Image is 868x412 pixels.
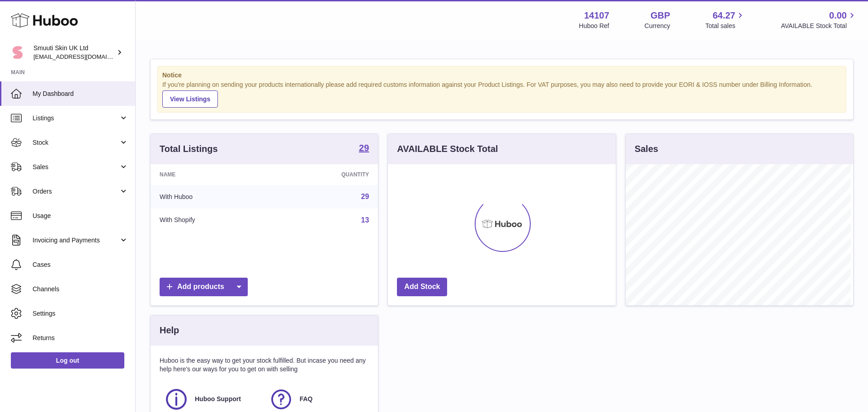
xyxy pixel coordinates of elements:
[359,143,369,152] strong: 29
[162,90,218,108] a: View Listings
[584,9,609,22] strong: 14107
[160,356,369,374] p: Huboo is the easy way to get your stock fulfilled. But incase you need any help here's our ways f...
[11,46,24,59] img: internalAdmin-14107@internal.huboo.com
[300,395,313,403] span: FAQ
[151,185,273,208] td: With Huboo
[162,71,841,80] strong: Notice
[361,193,369,200] a: 29
[33,260,128,269] span: Cases
[33,236,119,245] span: Invoicing and Payments
[579,22,609,30] div: Huboo Ref
[273,164,378,185] th: Quantity
[33,138,119,147] span: Stock
[781,9,857,30] a: 0.00 AVAILABLE Stock Total
[11,352,124,369] a: Log out
[33,44,115,61] div: Smuuti Skin UK Ltd
[33,285,128,294] span: Channels
[33,53,133,60] span: [EMAIL_ADDRESS][DOMAIN_NAME]
[397,278,447,296] a: Add Stock
[645,22,670,30] div: Currency
[712,9,735,22] span: 64.27
[151,208,273,232] td: With Shopify
[651,9,670,22] strong: GBP
[195,395,241,403] span: Huboo Support
[33,309,128,318] span: Settings
[33,212,128,220] span: Usage
[160,143,218,155] h3: Total Listings
[269,387,365,412] a: FAQ
[164,387,260,412] a: Huboo Support
[781,22,857,30] span: AVAILABLE Stock Total
[361,216,369,224] a: 13
[160,324,179,336] h3: Help
[33,163,119,171] span: Sales
[151,164,273,185] th: Name
[33,334,128,342] span: Returns
[705,22,745,30] span: Total sales
[160,278,248,296] a: Add products
[705,9,745,30] a: 64.27 Total sales
[33,90,128,98] span: My Dashboard
[359,143,369,154] a: 29
[829,9,847,22] span: 0.00
[33,114,119,123] span: Listings
[397,143,498,155] h3: AVAILABLE Stock Total
[635,143,658,155] h3: Sales
[33,187,119,196] span: Orders
[162,81,841,108] div: If you're planning on sending your products internationally please add required customs informati...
